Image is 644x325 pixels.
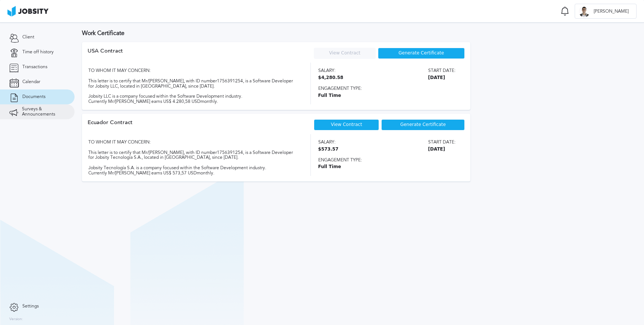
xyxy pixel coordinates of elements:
span: Full Time [318,164,455,170]
span: Start date: [428,68,455,73]
span: [DATE] [428,75,455,81]
div: USA Contract [88,48,123,63]
button: C[PERSON_NAME] [575,4,637,19]
img: ab4bad089aa723f57921c736e9817d99.png [7,6,48,16]
span: Salary: [318,140,339,145]
span: Calendar [22,79,40,85]
span: Full Time [318,93,455,98]
a: View Contract [331,122,362,127]
a: View Contract [329,50,360,56]
span: Start date: [428,140,455,145]
label: Version: [9,317,23,322]
div: TO WHOM IT MAY CONCERN: This letter is to certify that Mr/[PERSON_NAME], with ID number 175639125... [88,63,297,104]
span: Time off history [22,50,54,55]
span: Generate Certificate [400,122,446,127]
span: [DATE] [428,147,455,152]
span: Transactions [22,64,47,70]
span: Generate Certificate [398,51,444,56]
div: Ecuador Contract [88,119,133,134]
span: Surveys & Announcements [22,107,65,117]
span: $573.57 [318,147,339,152]
span: [PERSON_NAME] [590,9,632,14]
span: $4,280.58 [318,75,344,81]
span: Engagement type: [318,158,455,163]
span: Engagement type: [318,86,455,91]
span: Client [22,35,34,40]
span: Settings [22,304,39,309]
span: Documents [22,94,45,100]
h3: Work Certificate [82,30,637,37]
div: C [579,6,590,17]
div: TO WHOM IT MAY CONCERN: This letter is to certify that Mr/[PERSON_NAME], with ID number 175639125... [88,134,297,176]
span: Salary: [318,68,344,73]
